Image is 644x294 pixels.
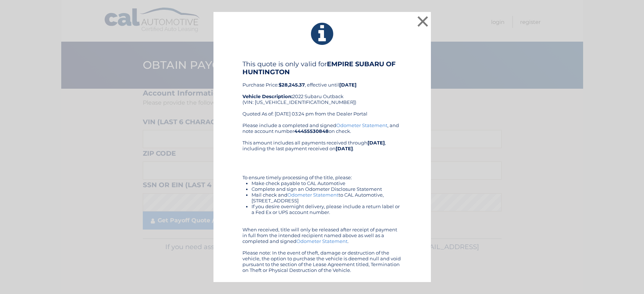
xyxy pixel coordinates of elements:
[279,82,305,88] b: $28,245.37
[339,82,357,88] b: [DATE]
[252,180,402,186] li: Make check payable to CAL Automotive
[296,238,348,244] a: Odometer Statement
[416,14,430,29] button: ×
[242,60,402,76] h4: This quote is only valid for
[242,93,292,99] strong: Vehicle Description:
[294,128,329,134] b: 44455530848
[242,122,402,273] div: Please include a completed and signed , and note account number on check. This amount includes al...
[252,203,402,215] li: If you desire overnight delivery, please include a return label or a Fed Ex or UPS account number.
[367,140,385,146] b: [DATE]
[252,186,402,192] li: Complete and sign an Odometer Disclosure Statement
[242,60,402,122] div: Purchase Price: , effective until 2022 Subaru Outback (VIN: [US_VEHICLE_IDENTIFICATION_NUMBER]) Q...
[252,192,402,203] li: Mail check and to CAL Automotive, [STREET_ADDRESS]
[287,192,338,198] a: Odometer Statement
[242,60,396,76] b: EMPIRE SUBARU OF HUNTINGTON
[336,122,387,128] a: Odometer Statement
[336,146,353,151] b: [DATE]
